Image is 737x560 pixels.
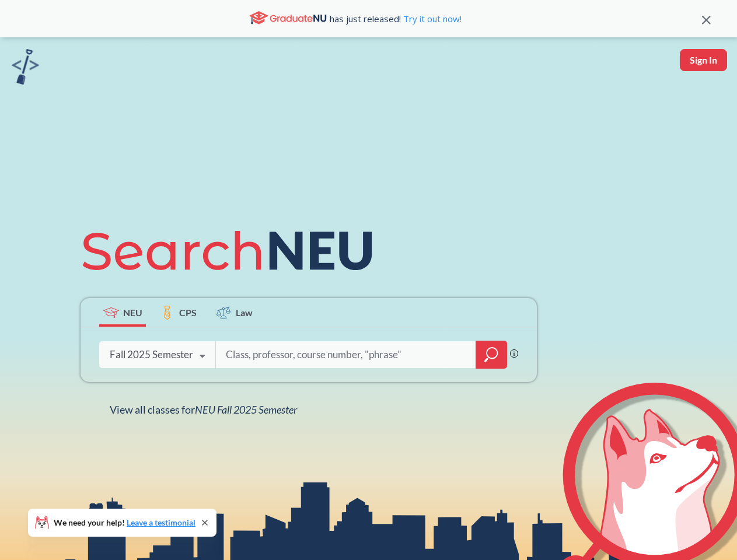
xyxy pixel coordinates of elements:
[225,342,467,367] input: Class, professor, course number, "phrase"
[54,519,195,527] span: We need your help!
[12,49,39,85] img: sandbox logo
[12,49,39,88] a: sandbox logo
[123,306,142,319] span: NEU
[179,306,197,319] span: CPS
[236,306,253,319] span: Law
[195,403,297,416] span: NEU Fall 2025 Semester
[330,12,462,25] span: has just released!
[476,341,507,369] div: magnifying glass
[680,49,727,71] button: Sign In
[110,403,297,416] span: View all classes for
[484,346,498,363] svg: magnifying glass
[127,517,195,527] a: Leave a testimonial
[110,348,193,361] div: Fall 2025 Semester
[401,13,462,24] a: Try it out now!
